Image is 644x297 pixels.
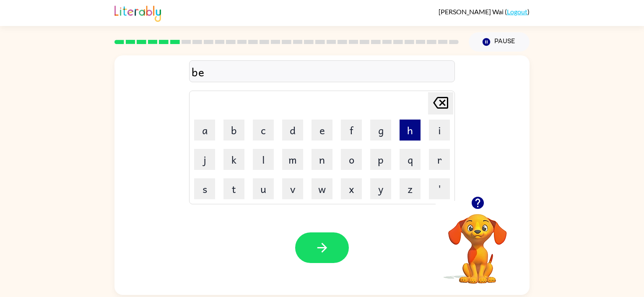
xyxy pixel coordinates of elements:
button: ' [429,178,450,199]
button: Pause [469,32,530,52]
video: Your browser must support playing .mp4 files to use Literably. Please try using another browser. [436,201,519,285]
button: q [400,149,421,170]
button: w [312,178,332,199]
button: g [370,120,391,141]
button: e [312,120,332,141]
button: y [370,178,391,199]
button: i [429,120,450,141]
button: o [341,149,362,170]
button: c [253,120,274,141]
img: Literably [114,3,161,22]
button: d [282,120,303,141]
button: h [400,120,421,141]
button: v [282,178,303,199]
button: f [341,120,362,141]
button: n [312,149,332,170]
button: r [429,149,450,170]
button: x [341,178,362,199]
button: m [282,149,303,170]
button: p [370,149,391,170]
div: ( ) [439,8,530,16]
button: k [223,149,244,170]
button: z [400,178,421,199]
button: u [253,178,274,199]
button: a [194,120,215,141]
a: Logout [507,8,527,16]
button: l [253,149,274,170]
button: b [223,120,244,141]
button: s [194,178,215,199]
button: t [223,178,244,199]
button: j [194,149,215,170]
div: be [192,63,452,81]
span: [PERSON_NAME] Wai [439,8,505,16]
